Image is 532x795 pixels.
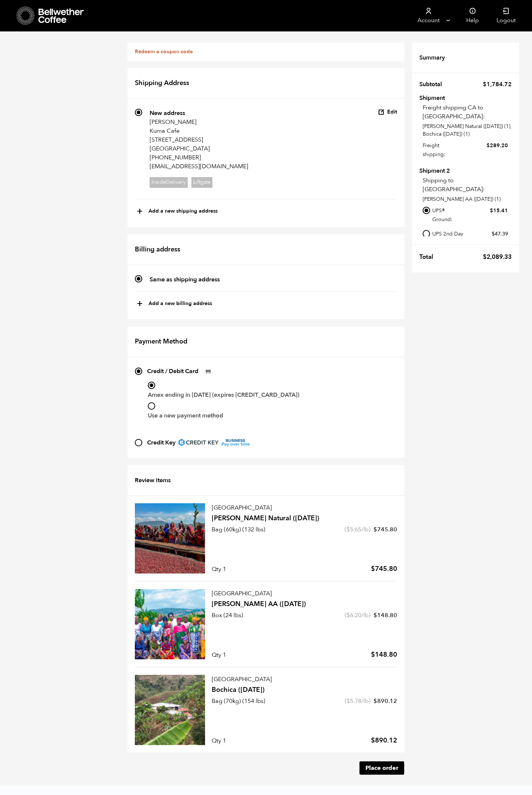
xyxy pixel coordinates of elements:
span: $ [374,611,377,619]
span: $ [347,611,350,619]
bdi: 47.39 [492,230,508,237]
bdi: 745.80 [371,564,397,574]
span: $ [487,142,490,149]
strong: Same as shipping address [150,275,220,284]
th: Review Items [135,473,171,488]
span: $ [371,736,375,745]
span: $ [371,650,375,659]
span: $ [371,564,375,574]
label: Amex ending in [DATE] (expires [CREDIT_CARD_DATA]) [148,389,397,401]
input: New address [PERSON_NAME] Kuma Cafe [STREET_ADDRESS] [GEOGRAPHIC_DATA] [PHONE_NUMBER] [EMAIL_ADDR... [135,109,142,116]
input: Same as shipping address [135,275,142,283]
p: Kuma Cafe [150,126,248,135]
p: [EMAIL_ADDRESS][DOMAIN_NAME] [150,162,248,171]
p: [GEOGRAPHIC_DATA] [212,589,397,598]
h2: Billing address [127,234,405,265]
th: Shipment [419,95,462,100]
span: $ [347,697,350,705]
p: [STREET_ADDRESS] [150,135,248,144]
label: Credit / Debit Card [147,365,215,377]
h2: Payment Method [127,327,405,358]
button: +Add a new shipping address [137,205,218,218]
span: $ [374,697,377,705]
bdi: 15.41 [490,207,508,214]
h4: [PERSON_NAME] AA ([DATE]) [212,599,397,609]
th: Shipment 2 [419,168,462,173]
img: Pay with Credit key [178,438,250,447]
span: $ [492,230,495,237]
bdi: 2,089.33 [483,253,512,261]
bdi: 1,784.72 [483,80,512,88]
h2: Shipping Address [127,68,405,99]
span: ( /lb) [345,611,371,619]
label: Credit Key [147,437,250,449]
div: Payment method [127,327,405,458]
p: [GEOGRAPHIC_DATA] [150,144,248,153]
span: $ [374,525,377,534]
p: [PHONE_NUMBER] [150,153,248,162]
span: + [137,205,143,218]
p: Qty 1 [212,650,226,659]
label: Freight shipping: [423,141,508,159]
button: Edit [378,109,397,116]
a: Redeem a coupon code [135,48,193,55]
th: Summary [419,50,449,65]
bdi: 5.78 [347,697,361,705]
label: Use a new payment method [148,410,397,422]
bdi: 890.12 [371,736,397,745]
span: $ [490,207,493,214]
span: Liftgate [191,177,212,188]
bdi: 148.80 [371,650,397,659]
bdi: 745.80 [374,525,397,534]
bdi: 5.65 [347,525,361,534]
span: $ [483,253,487,261]
h4: [PERSON_NAME] Natural ([DATE]) [212,514,397,523]
bdi: 148.80 [374,611,397,619]
bdi: 890.12 [374,697,397,705]
p: Box (24 lbs) [212,611,243,620]
bdi: 289.20 [487,142,508,149]
bdi: 6.20 [347,611,361,619]
label: UPS® Ground: [432,206,508,224]
p: [PERSON_NAME] AA ([DATE]) (1) [423,195,512,203]
label: UPS 2nd Day Air®: [432,229,508,247]
th: Total [419,249,438,265]
p: Shipping to [GEOGRAPHIC_DATA]: [423,176,512,194]
p: [GEOGRAPHIC_DATA] [212,503,397,512]
p: Bag (70kg) (154 lbs) [212,697,265,706]
button: Place order [359,761,404,775]
span: ( /lb) [345,525,371,534]
p: [PERSON_NAME] Natural ([DATE]) (1), Bochica ([DATE]) (1) [423,122,512,138]
span: ( /lb) [345,697,371,705]
p: [GEOGRAPHIC_DATA] [212,675,397,684]
h4: Bochica ([DATE]) [212,685,397,695]
p: Qty 1 [212,565,226,574]
p: Qty 1 [212,736,226,745]
strong: New address [150,109,185,117]
p: [PERSON_NAME] [150,118,248,126]
img: Credit / Debit Card [201,367,215,376]
span: + [137,298,143,310]
p: Freight shipping CA to [GEOGRAPHIC_DATA]: [423,103,512,121]
span: $ [347,525,350,534]
span: InsideDelivery [150,177,188,188]
button: +Add a new billing address [137,298,212,310]
p: Bag (60kg) (132 lbs) [212,525,265,534]
th: Subtotal [419,77,446,92]
span: $ [483,80,487,88]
